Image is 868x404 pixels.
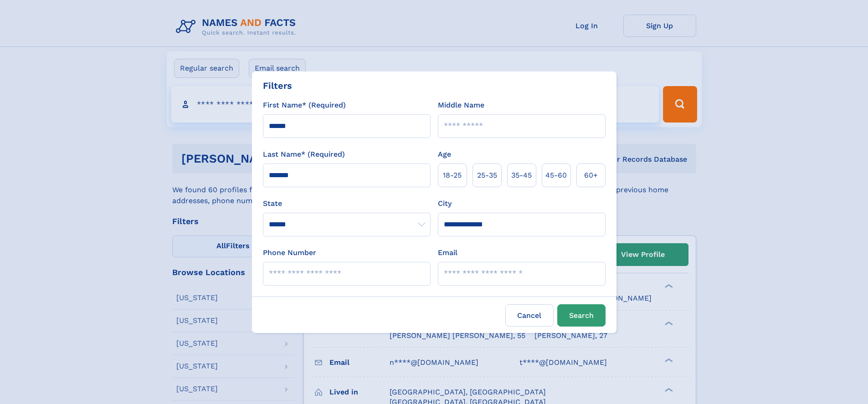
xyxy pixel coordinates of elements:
[438,149,451,160] label: Age
[511,170,532,181] span: 35‑45
[263,198,431,209] label: State
[557,304,606,327] button: Search
[477,170,497,181] span: 25‑35
[263,79,292,92] div: Filters
[443,170,462,181] span: 18‑25
[438,198,452,209] label: City
[263,100,346,111] label: First Name* (Required)
[438,247,457,258] label: Email
[438,100,484,111] label: Middle Name
[584,170,598,181] span: 60+
[263,247,316,258] label: Phone Number
[545,170,567,181] span: 45‑60
[263,149,345,160] label: Last Name* (Required)
[505,304,554,327] label: Cancel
